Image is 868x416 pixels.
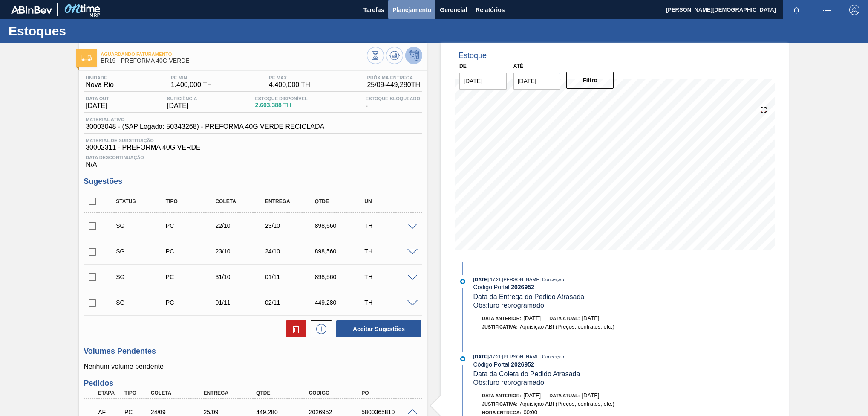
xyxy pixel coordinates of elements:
[263,273,319,280] div: 01/11/2025
[362,198,418,204] div: UN
[81,55,92,61] img: Ícone
[362,222,418,229] div: TH
[101,58,367,64] span: BR19 - PREFORMA 40G VERDE
[313,222,369,229] div: 898,560
[459,63,467,69] label: De
[164,273,219,280] div: Pedido de Compra
[489,277,501,282] span: - 17:21
[164,198,219,204] div: Tipo
[213,299,269,306] div: 01/11/2025
[822,5,832,15] img: userActions
[366,96,420,101] span: Estoque Bloqueado
[254,390,313,396] div: Qtde
[362,273,418,280] div: TH
[520,323,614,330] span: Aquisição ABI (Preços, contratos, etc.)
[114,273,170,280] div: Sugestão Criada
[520,401,614,407] span: Aquisição ABI (Preços, contratos, etc.)
[114,222,170,229] div: Sugestão Criada
[96,390,124,396] div: Etapa
[11,6,52,14] img: TNhmsLtSVTkK8tSr43FrP2fwEKptu5GPRR3wAAAABJRU5ErkJggg==
[362,299,418,306] div: TH
[363,96,422,110] div: -
[489,355,501,359] span: - 17:21
[524,409,538,416] span: 00:00
[263,248,319,255] div: 24/10/2025
[86,144,420,151] span: 30002311 - PREFORMA 40G VERDE
[460,279,465,284] img: atual
[501,354,564,359] span: : [PERSON_NAME] Conceição
[167,96,197,101] span: Suficiência
[783,4,810,16] button: Notificações
[255,96,307,101] span: Estoque Disponível
[313,299,369,306] div: 449,280
[84,177,422,186] h3: Sugestões
[386,47,403,64] button: Atualizar Gráfico
[473,302,544,309] span: Obs: furo reprogramado
[307,409,366,416] div: 2026952
[523,315,541,321] span: [DATE]
[460,356,465,361] img: atual
[86,123,324,131] span: 30003048 - (SAP Legado: 50343268) - PREFORMA 40G VERDE RECICLADA
[122,390,150,396] div: Tipo
[86,138,420,143] span: Material de Substituição
[501,277,564,282] span: : [PERSON_NAME] Conceição
[513,63,523,69] label: Até
[86,81,114,89] span: Nova Rio
[582,392,599,399] span: [DATE]
[86,155,420,160] span: Data Descontinuação
[363,5,384,15] span: Tarefas
[86,75,114,80] span: Unidade
[549,393,580,398] span: Data atual:
[255,102,307,108] span: 2.603,388 TH
[482,401,518,407] span: Justificativa:
[84,363,422,370] p: Nenhum volume pendente
[114,248,170,255] div: Sugestão Criada
[213,273,269,280] div: 31/10/2025
[86,102,109,110] span: [DATE]
[482,316,521,321] span: Data anterior:
[213,248,269,255] div: 23/10/2025
[392,5,431,15] span: Planejamento
[523,392,541,399] span: [DATE]
[86,96,109,101] span: Data out
[459,51,487,60] div: Estoque
[336,320,421,337] button: Aceitar Sugestões
[164,299,219,306] div: Pedido de Compra
[254,409,313,416] div: 449,280
[367,75,420,80] span: Próxima Entrega
[164,248,219,255] div: Pedido de Compra
[482,410,522,415] span: Hora Entrega :
[98,409,121,416] p: AF
[313,198,369,204] div: Qtde
[549,316,580,321] span: Data atual:
[473,284,676,291] div: Código Portal:
[164,222,219,229] div: Pedido de Compra
[149,409,208,416] div: 24/09/2025
[473,354,489,359] span: [DATE]
[362,248,418,255] div: TH
[114,198,170,204] div: Status
[473,379,544,386] span: Obs: furo reprogramado
[263,198,319,204] div: Entrega
[114,299,170,306] div: Sugestão Criada
[263,299,319,306] div: 02/11/2025
[566,72,614,89] button: Filtro
[367,81,420,89] span: 25/09 - 449,280 TH
[282,320,306,337] div: Excluir Sugestões
[307,390,366,396] div: Código
[263,222,319,229] div: 23/10/2025
[101,52,367,57] span: Aguardando Faturamento
[473,277,489,282] span: [DATE]
[213,198,269,204] div: Coleta
[473,361,676,368] div: Código Portal:
[313,248,369,255] div: 898,560
[332,320,422,338] div: Aceitar Sugestões
[149,390,208,396] div: Coleta
[482,393,521,398] span: Data anterior:
[359,409,418,416] div: 5800365810
[313,273,369,280] div: 898,560
[473,293,585,300] span: Data da Entrega do Pedido Atrasada
[405,47,422,64] button: Desprogramar Estoque
[213,222,269,229] div: 22/10/2025
[171,81,212,89] span: 1.400,000 TH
